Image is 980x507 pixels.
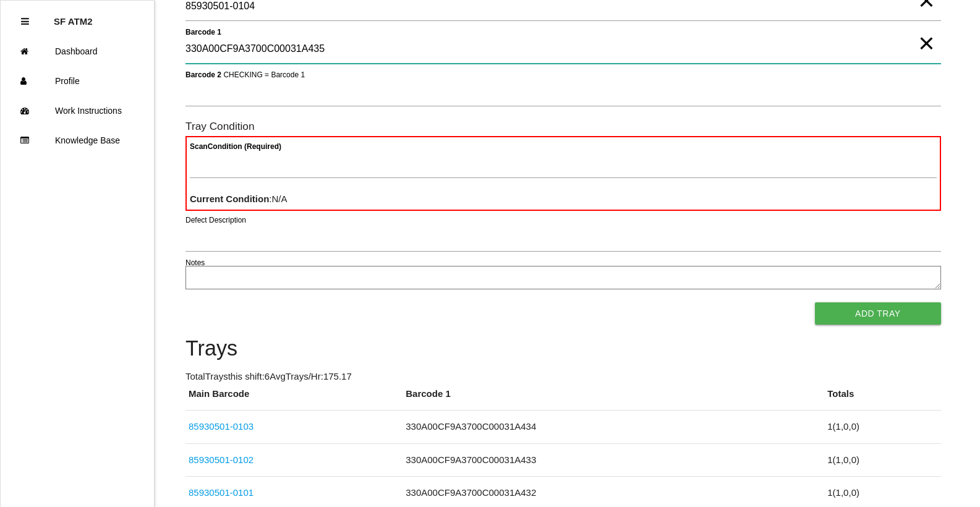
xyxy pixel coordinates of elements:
b: Scan Condition (Required) [190,142,281,151]
p: SF ATM2 [54,7,93,27]
a: 85930501-0101 [189,487,254,498]
th: Main Barcode [185,387,403,411]
td: 1 ( 1 , 0 , 0 ) [824,443,940,477]
h6: Tray Condition [185,121,941,132]
label: Defect Description [185,215,246,226]
span: : N/A [190,194,288,204]
p: Total Trays this shift: 6 Avg Trays /Hr: 175.17 [185,370,941,384]
td: 1 ( 1 , 0 , 0 ) [824,411,940,444]
span: CHECKING = Barcode 1 [223,70,305,79]
td: 330A00CF9A3700C00031A434 [403,411,824,444]
b: Barcode 2 [185,70,221,79]
a: Work Instructions [1,96,154,126]
h4: Trays [185,337,941,360]
th: Totals [824,387,940,411]
button: Add Tray [815,302,941,325]
b: Barcode 1 [185,27,221,36]
a: 85930501-0103 [189,421,254,432]
a: 85930501-0102 [189,454,254,465]
div: Close [21,7,29,36]
b: Current Condition [190,194,269,204]
label: Notes [185,257,205,268]
td: 330A00CF9A3700C00031A433 [403,443,824,477]
span: Clear Input [918,19,934,43]
a: Profile [1,66,154,96]
a: Dashboard [1,36,154,66]
a: Knowledge Base [1,126,154,155]
th: Barcode 1 [403,387,824,411]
